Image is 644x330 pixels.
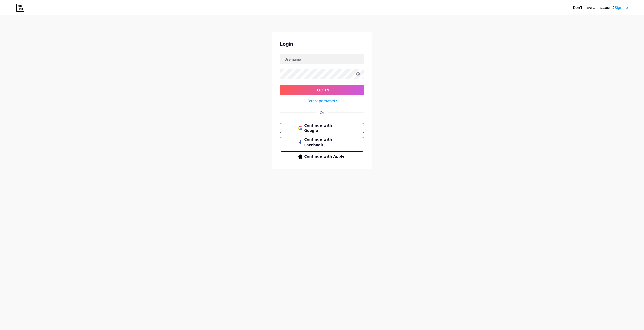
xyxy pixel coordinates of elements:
span: Log In [315,88,330,92]
input: Username [280,54,364,64]
span: Continue with Apple [304,154,346,159]
a: Sign up [615,6,628,10]
button: Continue with Google [280,123,364,133]
span: Continue with Google [304,123,346,133]
button: Continue with Apple [280,151,364,161]
span: Continue with Facebook [304,137,346,148]
button: Continue with Facebook [280,137,364,147]
div: Or [320,110,324,115]
button: Log In [280,85,364,95]
div: Login [280,40,364,48]
div: Don't have an account? [573,5,628,10]
a: Forgot password? [307,98,337,103]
